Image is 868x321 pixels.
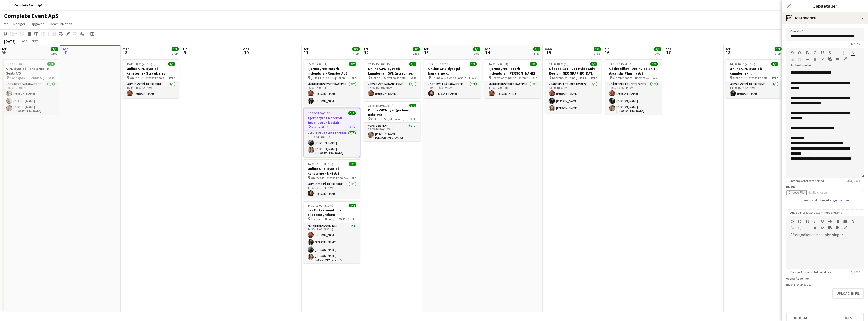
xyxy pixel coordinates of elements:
[836,226,839,230] button: Indsæt video
[423,50,429,55] span: 13
[304,108,360,157] div: 10:30-14:00 (3t30m)2/2Fjernstyret Racerbil - indendørs - Naviair Naviair Allé 11 RolleMini Fjerns...
[304,59,360,106] app-job-card: 05:00-14:00 (9t)2/2Fjernstyret Racerbil - indendørs - Rønslev ApS [STREET_ADDRESS] Hallen1 RolleM...
[828,57,832,61] button: Sæt ind som almindelig tekst
[6,62,26,66] span: 13:00-16:00 (3t)
[182,50,187,55] span: 9
[786,179,828,183] span: Info om jobbet som helhed
[409,104,416,107] span: 1/1
[123,66,179,76] h3: Online GPS-dyst på kanalerne - Strawberry
[594,47,601,51] span: 3/3
[605,59,662,115] div: 14:15-18:45 (4t30m)3/3Gådespillet - Det Hvide Snit - Ascendis Pharma A/S Rungstedgaard, Rungsted ...
[836,219,839,224] button: Uordnet liste
[484,59,541,98] div: 14:00-17:00 (3t)1/1Fjernstyret Racerbil - indendørs - [PERSON_NAME] Receptionen her på kontoret1 ...
[604,50,610,55] span: 16
[730,62,755,66] span: 14:00-16:15 (2t15m)
[650,62,658,66] span: 3/3
[11,21,28,27] a: Rediger
[4,39,16,44] div: [DATE]
[304,131,360,157] app-card-role: Mini Fjernstyret Racerbil2/210:30-14:00 (3t30m)[PERSON_NAME][PERSON_NAME][GEOGRAPHIC_DATA]
[172,47,179,51] span: 1/1
[775,52,781,55] div: 1 job
[364,59,420,98] app-job-card: 12:45-15:00 (2t15m)1/1Online GPS-dyst på kanalerne - GVL Entreprise A/S Online GPS-dyst på kanale...
[649,76,658,80] span: 1 Rolle
[786,277,809,280] label: Vedhæftede filer
[304,223,360,263] app-card-role: Lav En Reklamefilm4/414:30-19:00 (4t30m)[PERSON_NAME][PERSON_NAME][PERSON_NAME][PERSON_NAME][GEOG...
[308,162,333,166] span: 14:00-16:15 (2t15m)
[609,62,635,66] span: 14:15-18:45 (4t30m)
[2,47,7,51] span: lør.
[2,81,59,115] app-card-role: GPS-dyst på kanalerne3/313:00-16:00 (3t)[PERSON_NAME][PERSON_NAME][PERSON_NAME][GEOGRAPHIC_DATA]
[308,204,333,207] span: 14:30-19:00 (4t30m)
[304,208,360,217] h3: Lav En Reklamefilm - Skattestyrelsen
[183,47,187,51] span: tir.
[13,22,25,26] span: Rediger
[364,108,420,117] h3: Online GPS-dyst (på land) - Deloitte
[590,62,597,66] span: 3/3
[304,116,360,125] h3: Fjernstyret Racerbil - indendørs - Naviair
[424,47,429,51] span: lør.
[49,22,72,26] span: Kommunikation
[47,21,74,27] a: Kommunikation
[654,52,661,55] div: 1 job
[348,76,356,80] span: 1 Rolle
[243,47,250,51] span: ons.
[612,76,649,80] span: Rungstedgaard, Rungsted [STREET_ADDRESS]
[798,51,801,55] button: Gentag
[31,22,44,26] span: Opgaver
[311,76,345,80] span: [STREET_ADDRESS] Hallen
[805,226,809,230] button: Vandret linje
[549,62,568,66] span: 13:00-18:00 (5t)
[304,166,360,176] h3: Online GPS-dyst på kanalerne - NNE A/S
[17,39,29,43] span: Uge 36
[123,81,179,98] app-card-role: GPS-dyst på kanalerne1/115:45-18:00 (2t15m)[PERSON_NAME]
[726,59,782,98] app-job-card: 14:00-16:15 (2t15m)1/1Online GPS-dyst på kanalerne - [GEOGRAPHIC_DATA] Online GPS-dyst på kanaler...
[529,76,537,80] span: 1 Rolle
[846,42,864,46] span: 42 / 140
[349,204,356,207] span: 4/4
[786,211,846,214] span: Anbefaling: 600 x 400px, mindre end 2mb
[1,50,7,55] span: 6
[821,226,824,230] button: HTML-kode
[123,59,179,98] app-job-card: 15:45-18:00 (2t15m)1/1Online GPS-dyst på kanalerne - Strawberry Online GPS-dyst på kanalerne1 Rol...
[4,22,8,26] span: Vis
[828,226,832,230] button: Sæt ind som almindelig tekst
[545,59,601,113] div: 13:00-18:00 (5t)3/3Gådespillet - Det Hvide Snit - Region [GEOGRAPHIC_DATA] - CIMT - Digital Regul...
[431,76,469,80] span: Online GPS-dyst på kanalerne
[349,162,356,166] span: 1/1
[534,52,540,55] div: 1 job
[364,47,369,51] span: fre.
[805,219,809,224] button: Fed
[836,57,839,61] button: Indsæt video
[409,62,416,66] span: 1/1
[62,50,69,55] span: 7
[371,76,408,80] span: Online GPS-dyst på kanalerne
[832,288,864,299] button: Upload en fil
[413,52,420,55] div: 2 job
[851,51,854,55] button: Tekstfarve
[594,52,601,55] div: 1 job
[364,66,420,76] h3: Online GPS-dyst på kanalerne - GVL Entreprise A/S
[489,62,508,66] span: 14:00-17:00 (3t)
[408,76,416,80] span: 1 Rolle
[348,217,356,221] span: 1 Rolle
[10,0,47,10] button: Complete Event ApS
[545,47,553,51] span: man.
[470,62,477,66] span: 1/1
[828,219,832,224] button: Gennemstreget
[424,59,481,98] app-job-card: 13:45-16:00 (2t15m)1/1Online GPS-dyst på kanalerne - [GEOGRAPHIC_DATA] Online GPS-dyst på kanaler...
[654,47,661,51] span: 3/3
[484,66,541,76] h3: Fjernstyret Racerbil - indendørs - [PERSON_NAME]
[821,219,824,224] button: Understregning
[851,219,854,224] button: Tekstfarve
[4,12,59,20] h1: Complete Event ApS
[770,76,778,80] span: 1 Rolle
[533,47,540,51] span: 1/1
[308,111,334,115] span: 10:30-14:00 (3t30m)
[424,81,481,98] app-card-role: GPS-dyst på kanalerne1/113:45-16:00 (2t15m)[PERSON_NAME]
[127,62,152,66] span: 15:45-18:00 (2t15m)
[123,47,131,51] span: man.
[492,76,528,80] span: Receptionen her på kontoret
[733,76,770,80] span: Online GPS-dyst på kanalerne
